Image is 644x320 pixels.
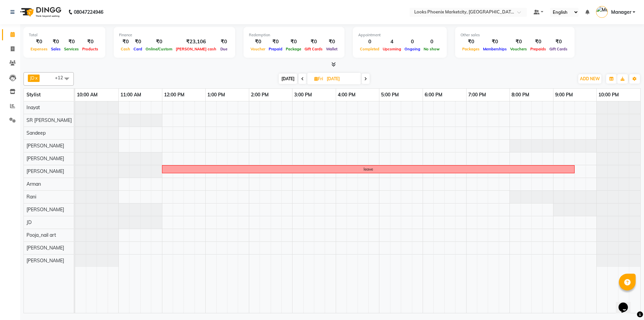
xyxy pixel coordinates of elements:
[162,90,186,100] a: 12:00 PM
[422,38,441,46] div: 0
[119,32,230,38] div: Finance
[35,75,38,81] a: x
[62,38,80,46] div: ₹0
[174,47,218,51] span: [PERSON_NAME] cash
[481,47,508,51] span: Memberships
[325,74,358,84] input: 2025-09-05
[596,6,608,18] img: Manager
[279,74,297,84] span: [DATE]
[30,75,35,81] span: JD
[548,38,569,46] div: ₹0
[26,219,32,225] span: JD
[144,38,174,46] div: ₹0
[529,38,548,46] div: ₹0
[119,90,143,100] a: 11:00 AM
[249,47,267,51] span: Voucher
[206,90,227,100] a: 1:00 PM
[26,258,64,264] span: [PERSON_NAME]
[508,47,529,51] span: Vouchers
[29,47,49,51] span: Expenses
[17,3,63,21] img: logo
[249,90,270,100] a: 2:00 PM
[403,47,422,51] span: Ongoing
[29,32,100,38] div: Total
[379,90,400,100] a: 5:00 PM
[62,47,80,51] span: Services
[144,47,174,51] span: Online/Custom
[303,38,324,46] div: ₹0
[336,90,357,100] a: 4:00 PM
[508,38,529,46] div: ₹0
[49,47,62,51] span: Sales
[284,38,303,46] div: ₹0
[26,92,41,98] span: Stylist
[313,76,325,81] span: Fri
[26,207,64,213] span: [PERSON_NAME]
[26,168,64,174] span: [PERSON_NAME]
[26,194,36,200] span: Rani
[461,38,481,46] div: ₹0
[510,90,531,100] a: 8:00 PM
[74,3,103,21] b: 08047224946
[26,181,41,187] span: Arman
[132,47,144,51] span: Card
[597,90,621,100] a: 10:00 PM
[26,117,72,123] span: SR [PERSON_NAME]
[119,38,132,46] div: ₹0
[26,232,56,238] span: Pooja_nail art
[26,245,64,251] span: [PERSON_NAME]
[132,38,144,46] div: ₹0
[26,130,46,136] span: Sandeep
[358,38,381,46] div: 0
[80,38,100,46] div: ₹0
[284,47,303,51] span: Package
[358,32,441,38] div: Appointment
[174,38,218,46] div: ₹23,106
[616,293,637,313] iframe: chat widget
[423,90,444,100] a: 6:00 PM
[364,166,373,172] div: leave
[422,47,441,51] span: No show
[611,9,631,16] span: Manager
[324,47,339,51] span: Wallet
[324,38,339,46] div: ₹0
[267,38,284,46] div: ₹0
[55,75,68,80] span: +12
[461,32,569,38] div: Other sales
[80,47,100,51] span: Products
[461,47,481,51] span: Packages
[580,76,600,81] span: ADD NEW
[553,90,575,100] a: 9:00 PM
[467,90,488,100] a: 7:00 PM
[75,90,99,100] a: 10:00 AM
[358,47,381,51] span: Completed
[381,38,403,46] div: 4
[219,47,229,51] span: Due
[403,38,422,46] div: 0
[529,47,548,51] span: Prepaids
[26,155,64,162] span: [PERSON_NAME]
[249,38,267,46] div: ₹0
[49,38,62,46] div: ₹0
[548,47,569,51] span: Gift Cards
[292,90,314,100] a: 3:00 PM
[218,38,230,46] div: ₹0
[481,38,508,46] div: ₹0
[267,47,284,51] span: Prepaid
[119,47,132,51] span: Cash
[381,47,403,51] span: Upcoming
[578,74,601,84] button: ADD NEW
[249,32,339,38] div: Redemption
[29,38,49,46] div: ₹0
[26,143,64,149] span: [PERSON_NAME]
[303,47,324,51] span: Gift Cards
[26,104,40,110] span: Inayat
